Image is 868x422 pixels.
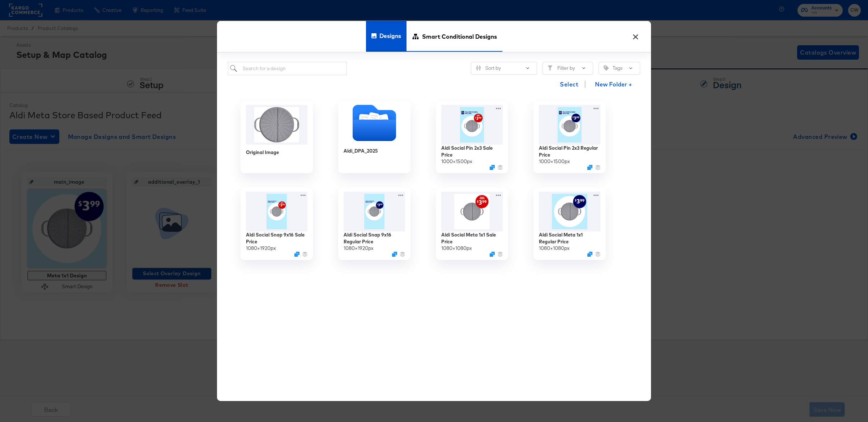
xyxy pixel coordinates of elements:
img: 0aZ4N4KMD2p9lWDNToyO1g.jpg [539,105,600,145]
button: TagTags [599,62,640,75]
img: mtXNO74T8LhH5FKIBPlJXA.jpg [246,192,307,231]
div: 1000 × 1500 px [539,158,570,165]
img: kyeRxaeGhj69eT7ZRCdcFg.jpg [441,105,503,145]
button: Select [557,77,581,91]
div: Aldi Social Meta 1x1 Sale Price1080×1080pxDuplicate [436,188,508,260]
svg: Sliders [476,65,481,71]
svg: Folder [338,105,410,141]
div: Original Image [241,101,313,173]
button: FilterFilter by [542,62,593,75]
div: Aldi Social Snap 9x16 Sale Price1080×1920pxDuplicate [241,188,313,260]
div: 1080 × 1920 px [246,245,276,252]
svg: Duplicate [490,251,495,256]
button: New Folder + [589,78,638,92]
svg: Duplicate [587,251,592,256]
svg: Duplicate [490,165,495,170]
div: 1080 × 1080 px [539,245,570,252]
button: SlidersSort by [471,62,537,75]
span: Select [560,79,578,89]
img: bDSzYHo-hFBk__ZCI8Fs9g.jpg [539,192,600,231]
div: Aldi Social Pin 2x3 Regular Price [539,145,600,158]
div: Aldi Social Meta 1x1 Sale Price [441,231,503,245]
div: Original Image [246,149,279,156]
input: Search for a design [228,62,347,75]
div: 1080 × 1080 px [441,245,472,252]
span: Smart Conditional Designs [422,21,497,52]
img: original [246,105,307,145]
span: Designs [379,20,401,52]
svg: Duplicate [392,251,397,256]
div: Aldi_DPA_2025 [344,148,378,154]
div: Aldi Social Meta 1x1 Regular Price [539,231,600,245]
button: × [629,28,642,41]
div: Aldi Social Meta 1x1 Regular Price1080×1080pxDuplicate [533,188,606,260]
div: 1080 × 1920 px [344,245,374,252]
div: Aldi Social Pin 2x3 Sale Price1000×1500pxDuplicate [436,101,508,173]
div: Aldi Social Snap 9x16 Regular Price1080×1920pxDuplicate [338,188,410,260]
img: _Gi7FTyd-yb8T7usyNyRpg.jpg [344,192,405,231]
div: Aldi_DPA_2025 [338,101,410,173]
div: Aldi Social Snap 9x16 Sale Price [246,231,307,245]
img: EvKFIWEZzycIrM8KzkZ0uA.jpg [441,192,503,231]
div: Aldi Social Pin 2x3 Regular Price1000×1500pxDuplicate [533,101,606,173]
svg: Tag [604,65,609,71]
div: 1000 × 1500 px [441,158,472,165]
svg: Filter [548,65,553,71]
svg: Duplicate [294,251,299,256]
svg: Duplicate [587,165,592,170]
div: Aldi Social Pin 2x3 Sale Price [441,145,503,158]
div: Aldi Social Snap 9x16 Regular Price [344,231,405,245]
